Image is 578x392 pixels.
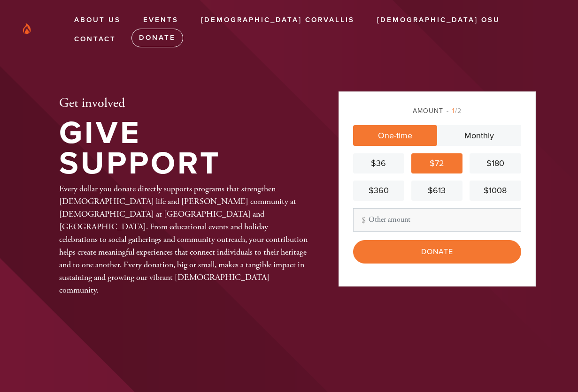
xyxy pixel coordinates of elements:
a: Contact [67,30,123,48]
a: $36 [353,153,404,173]
a: $1008 [470,181,521,201]
a: $613 [411,181,462,201]
div: $72 [415,157,459,170]
a: About us [67,11,128,29]
h2: Get involved [59,96,308,112]
a: Donate [131,29,183,47]
a: $72 [411,153,462,173]
a: [DEMOGRAPHIC_DATA] OSU [370,11,507,29]
div: $36 [357,157,401,170]
a: Monthly [437,125,521,146]
div: Every dollar you donate directly supports programs that strengthen [DEMOGRAPHIC_DATA] life and [P... [59,182,308,296]
img: Your%20paragraph%20text_20250924_223515_0000.png%20%284%29_0.png [14,12,39,45]
div: $180 [473,157,517,170]
input: Donate [353,240,521,264]
a: $360 [353,181,404,201]
span: /2 [447,107,462,115]
input: Other amount [353,208,521,232]
div: $360 [357,184,401,197]
span: 1 [452,107,455,115]
a: One-time [353,125,437,146]
div: $613 [415,184,459,197]
h1: Give Support [59,118,308,179]
div: Amount [353,106,521,116]
div: $1008 [473,184,517,197]
a: Events [136,11,185,29]
a: $180 [470,153,521,173]
a: [DEMOGRAPHIC_DATA] Corvallis [194,11,362,29]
